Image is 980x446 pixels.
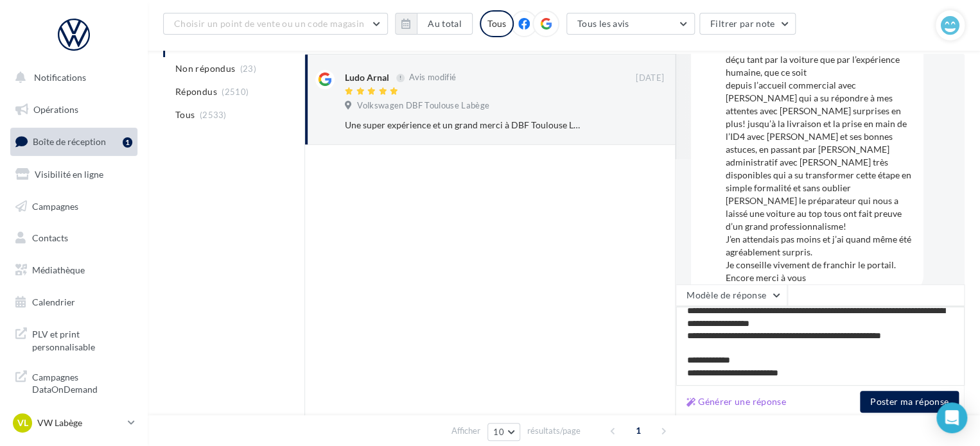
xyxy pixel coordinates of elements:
a: Médiathèque [8,257,140,284]
span: Calendrier [32,296,75,307]
span: Notifications [34,72,86,83]
a: PLV et print personnalisable [8,320,140,358]
a: VL VW Labège [10,411,137,435]
span: Afficher [451,425,480,437]
p: VW Labège [37,416,123,429]
span: 10 [493,427,504,437]
a: Visibilité en ligne [8,161,140,188]
span: VL [17,416,28,429]
button: Filtrer par note [699,13,796,35]
div: Open Intercom Messenger [936,402,967,433]
span: 1 [628,420,649,441]
button: Au total [395,13,473,35]
a: Boîte de réception1 [8,128,140,155]
span: Répondus [175,85,217,98]
button: Notifications [8,64,135,91]
div: Une super expérience et un grand merci à DBF Toulouse Labege. J’ai fait l’acquisition d’une ID4 e... [345,119,581,132]
span: [DATE] [636,73,664,84]
span: Campagnes DataOnDemand [32,368,132,396]
button: Choisir un point de vente ou un code magasin [163,13,388,35]
span: Non répondus [175,62,235,75]
span: Campagnes [32,200,78,211]
span: Visibilité en ligne [35,169,103,180]
span: Contacts [32,232,68,243]
span: résultats/page [527,425,581,437]
span: Avis modifié [409,73,456,83]
button: Au total [417,13,473,35]
a: Campagnes [8,193,140,220]
span: Tous [175,108,195,121]
span: Médiathèque [32,264,85,275]
span: (23) [240,64,256,74]
span: (2533) [200,110,227,120]
span: Opérations [33,104,78,115]
a: Contacts [8,225,140,252]
button: Générer une réponse [681,394,791,409]
span: Volkswagen DBF Toulouse Labège [357,100,489,112]
span: Tous les avis [577,18,629,29]
button: Modèle de réponse [676,284,787,306]
button: Poster ma réponse [860,391,959,413]
div: 1 [123,137,132,148]
button: 10 [487,423,520,441]
a: Calendrier [8,289,140,316]
span: (2510) [222,87,249,97]
span: Boîte de réception [33,136,106,147]
a: Campagnes DataOnDemand [8,363,140,401]
div: Une super expérience et un grand merci à DBF Toulouse Labege. J’ai fait l’acquisition d’une ID4 e... [726,15,913,284]
div: Tous [480,10,514,37]
div: Ludo Arnal [345,71,389,84]
a: Opérations [8,96,140,123]
span: Choisir un point de vente ou un code magasin [174,18,364,29]
span: PLV et print personnalisable [32,325,132,353]
button: Tous les avis [566,13,695,35]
